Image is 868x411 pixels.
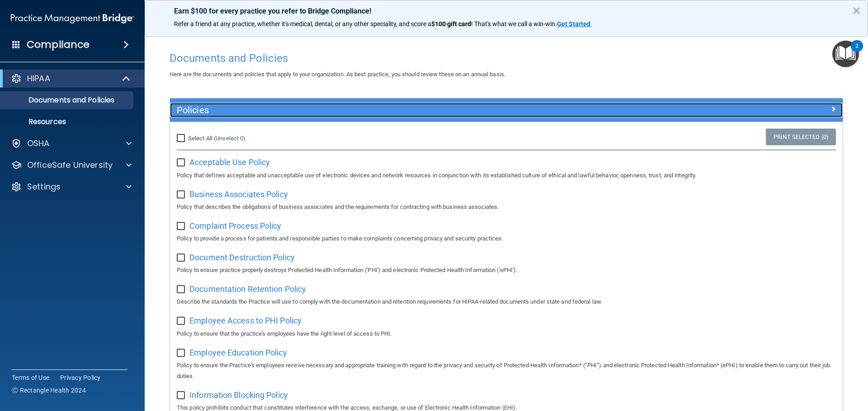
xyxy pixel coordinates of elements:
p: Policy that defines acceptable and unacceptable use of electronic devices and network resources i... [177,170,836,181]
span: Information Blocking Policy [189,390,288,400]
a: OSHA [11,138,132,149]
span: ! That's what we call a win-win. [471,20,557,28]
h4: Documents and Policies [170,52,843,64]
img: PMB logo [11,9,134,28]
span: Ⓒ Rectangle Health 2024 [12,386,86,395]
p: Policy to ensure that the practice's employees have the right level of access to PHI. [177,328,836,339]
span: Document Destruction Policy [189,253,295,262]
p: Policy to ensure the Practice's employees receive necessary and appropriate training with regard ... [177,360,836,382]
a: Settings [11,181,132,192]
p: OSHA [27,138,50,149]
p: Describe the standards the Practice will use to comply with the documentation and retention requi... [177,296,836,307]
a: Terms of Use [12,373,49,382]
button: Open Resource Center, 2 new notifications [832,41,859,67]
span: Acceptable Use Policy [189,157,270,167]
a: (Unselect 0) [214,135,245,142]
strong: $100 gift card [431,20,471,28]
iframe: Drift Widget Chat Controller [712,347,857,383]
p: OfficeSafe University [27,160,113,171]
div: 2 [855,46,859,58]
p: Earn $100 for every practice you refer to Bridge Compliance! [174,7,839,15]
input: Select All (Unselect 0) [177,135,187,142]
p: Policy that describes the obligations of business associates and the requirements for contracting... [177,202,836,212]
span: Refer a friend at any practice, whether it's medical, dental, or any other speciality, and score a [174,20,431,28]
a: Print Selected (0) [766,129,836,145]
h4: Compliance [27,38,90,51]
p: Settings [27,181,61,192]
a: OfficeSafe University [11,160,132,171]
p: Documents and Policies [6,96,129,105]
a: Get Started [557,20,592,28]
a: HIPAA [11,73,131,84]
span: Employee Access to PHI Policy [189,316,302,325]
h5: Policies [177,105,668,115]
span: Employee Education Policy [189,348,287,357]
p: Policy to provide a process for patients and responsible parties to make complaints concerning pr... [177,233,836,244]
span: Documentation Retention Policy [189,284,306,294]
button: Close [852,3,861,18]
span: Business Associates Policy [189,189,288,199]
p: Policy to ensure practice properly destroys Protected Health Information ('PHI') and electronic P... [177,265,836,276]
a: Policies [177,103,836,117]
span: Complaint Process Policy [189,221,281,231]
p: Resources [6,117,129,126]
span: Select All [188,135,212,142]
p: HIPAA [27,73,50,84]
strong: Get Started [557,20,590,28]
span: Here are the documents and policies that apply to your organization. As best practice, you should... [170,71,505,78]
a: Privacy Policy [60,373,101,382]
